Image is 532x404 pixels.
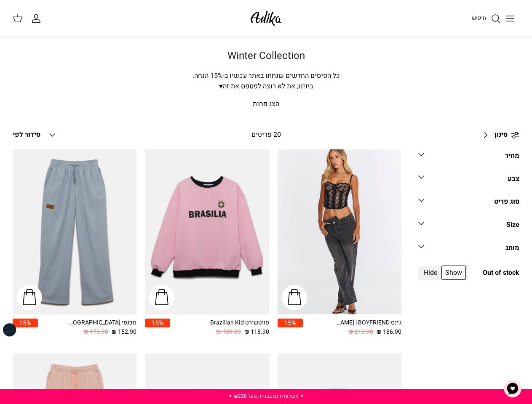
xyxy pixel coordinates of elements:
a: מחיר [418,149,519,168]
div: מכנסי [GEOGRAPHIC_DATA] [69,319,136,327]
span: Hide [420,266,441,280]
a: 15% [145,319,170,337]
a: מכנסי טרנינג City strolls [13,149,136,314]
div: 20 פריטים [203,130,329,141]
div: סוג פריט [494,197,519,207]
span: 179.90 ₪ [83,327,108,337]
p: הצג פחות [13,99,519,110]
a: סווטשירט Brazilian Kid 118.90 ₪ 139.90 ₪ [170,319,269,337]
div: מותג [505,243,519,254]
a: ג׳ינס All Or Nothing [PERSON_NAME] | BOYFRIEND 186.90 ₪ 219.90 ₪ [303,319,401,337]
span: 15 [210,71,218,81]
span: 152.90 ₪ [112,327,136,337]
button: צ'אט [500,376,525,401]
a: סינון [478,125,519,145]
span: 219.90 ₪ [348,327,373,337]
a: Size [418,218,519,237]
div: מחיר [505,151,519,162]
span: 15% [13,319,38,327]
span: חיפוש [472,14,486,22]
div: ג׳ינס All Or Nothing [PERSON_NAME] | BOYFRIEND [334,319,401,327]
a: סווטשירט Brazilian Kid [145,149,269,314]
a: 15% [13,319,38,337]
a: סוג פריט [418,195,519,214]
a: 15% [278,319,303,337]
a: החשבון שלי [31,13,45,24]
h1: Winter Collection [13,50,519,62]
span: כל הפיסים החדשים שנחתו באתר עכשיו ב- [223,71,340,81]
span: Show [441,266,466,280]
a: מותג [418,242,519,260]
a: חיפוש [472,13,501,24]
div: סווטשירט Brazilian Kid [202,319,269,327]
span: 186.90 ₪ [377,327,401,337]
button: סידור לפי [13,126,57,144]
button: Toggle menu [501,9,519,28]
span: סינון [495,130,508,141]
span: % הנחה. [192,71,223,81]
a: מכנסי [GEOGRAPHIC_DATA] 152.90 ₪ 179.90 ₪ [38,319,136,337]
div: Size [506,220,519,231]
span: Out of stock [483,268,519,279]
img: Adika IL [248,8,284,28]
a: ג׳ינס All Or Nothing קריס-קרוס | BOYFRIEND [278,149,401,314]
span: 118.90 ₪ [244,327,269,337]
span: סידור לפי [13,130,40,140]
span: 15% [145,319,170,327]
a: ✦ משלוח חינם בקנייה מעל ₪220 ✦ [228,392,304,400]
span: 139.90 ₪ [216,327,241,337]
div: צבע [508,174,519,185]
a: צבע [418,172,519,191]
span: 15% [278,319,303,327]
span: בינינו, את לא רוצה לפספס את זה♥ [219,81,313,91]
